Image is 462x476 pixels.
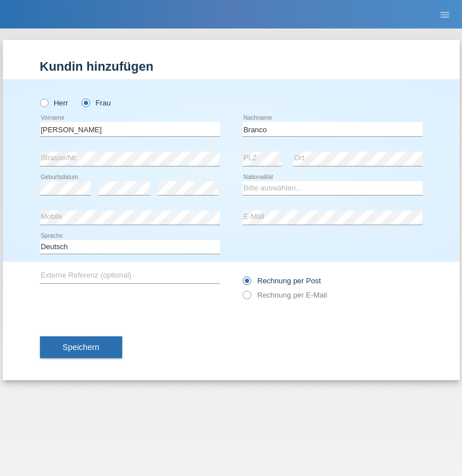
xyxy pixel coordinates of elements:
[40,59,423,74] h1: Kundin hinzufügen
[433,11,456,18] a: menu
[40,336,122,358] button: Speichern
[82,99,89,106] input: Frau
[82,99,111,107] label: Frau
[40,99,47,106] input: Herr
[243,276,321,285] label: Rechnung per Post
[243,291,250,305] input: Rechnung per E-Mail
[40,99,69,107] label: Herr
[243,291,327,299] label: Rechnung per E-Mail
[63,343,99,352] span: Speichern
[243,276,250,291] input: Rechnung per Post
[439,9,451,21] i: menu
